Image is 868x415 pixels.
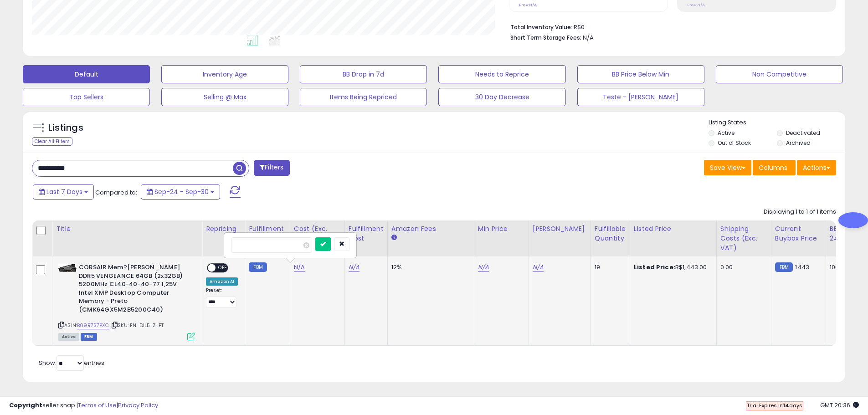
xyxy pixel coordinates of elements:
button: Selling @ Max [161,88,288,106]
button: Actions [797,160,836,175]
button: Needs to Reprice [438,65,565,83]
span: Compared to: [95,188,137,197]
a: N/A [533,263,544,272]
img: 41-+4c9DM3L._SL40_.jpg [58,264,77,272]
button: BB Price Below Min [577,65,704,83]
div: 12% [391,263,467,272]
small: FBM [775,262,793,272]
button: BB Drop in 7d [300,65,427,83]
div: [PERSON_NAME] [533,224,587,234]
button: Default [23,65,150,83]
small: Prev: N/A [687,2,705,8]
span: All listings currently available for purchase on Amazon [58,333,79,341]
div: Displaying 1 to 1 of 1 items [764,208,836,216]
span: FBM [81,333,97,341]
b: Total Inventory Value: [510,23,572,31]
li: R$0 [510,21,829,32]
a: Privacy Policy [118,401,158,410]
div: Title [56,224,198,234]
small: FBM [249,262,267,272]
a: Terms of Use [78,401,117,410]
h5: Listings [48,122,83,134]
div: ASIN: [58,263,195,339]
b: CORSAIR Mem?[PERSON_NAME] DDR5 VENGEANCE 64GB (2x32GB) 5200MHz CL40-40-40-77 1,25V Intel XMP Desk... [79,263,190,316]
div: Repricing [206,224,241,234]
button: Items Being Repriced [300,88,427,106]
button: Columns [753,160,796,175]
span: Sep-24 - Sep-30 [154,187,209,196]
div: Fulfillment Cost [349,224,384,243]
span: Columns [759,163,787,172]
button: Inventory Age [161,65,288,83]
div: Cost (Exc. VAT) [294,224,341,243]
small: Amazon Fees. [391,234,397,242]
span: Last 7 Days [46,187,82,196]
div: R$1,443.00 [634,263,709,272]
label: Out of Stock [718,139,751,147]
div: 0.00 [720,263,764,272]
div: Amazon AI [206,277,238,286]
button: Sep-24 - Sep-30 [141,184,220,200]
button: Non Competitive [716,65,843,83]
button: Filters [254,160,289,176]
button: Teste - [PERSON_NAME] [577,88,704,106]
a: N/A [478,263,489,272]
span: Trial Expires in days [747,402,802,409]
div: Current Buybox Price [775,224,822,243]
button: Top Sellers [23,88,150,106]
a: N/A [294,263,305,272]
label: Deactivated [786,129,820,137]
div: 100% [830,263,860,272]
div: Min Price [478,224,525,234]
div: Clear All Filters [32,137,72,146]
label: Active [718,129,734,137]
div: Listed Price [634,224,713,234]
div: BB Share 24h. [830,224,863,243]
button: Save View [704,160,751,175]
div: Shipping Costs (Exc. VAT) [720,224,767,253]
small: Prev: N/A [519,2,537,8]
span: | SKU: FN-DIL5-ZLFT [110,322,164,329]
strong: Copyright [9,401,42,410]
a: N/A [349,263,360,272]
div: Amazon Fees [391,224,470,234]
div: Preset: [206,287,238,308]
b: Listed Price: [634,263,675,272]
div: Fulfillable Quantity [595,224,626,243]
b: Short Term Storage Fees: [510,34,581,41]
div: 19 [595,263,623,272]
a: B09R7S7PXC [77,322,109,329]
div: seller snap | | [9,401,158,410]
div: Fulfillment [249,224,286,234]
button: 30 Day Decrease [438,88,565,106]
span: N/A [583,33,594,42]
label: Archived [786,139,811,147]
b: 14 [783,402,789,409]
button: Last 7 Days [33,184,94,200]
span: 2025-10-8 20:36 GMT [820,401,859,410]
p: Listing States: [709,118,845,127]
span: Show: entries [39,359,104,367]
span: 1443 [795,263,809,272]
span: OFF [216,264,230,272]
